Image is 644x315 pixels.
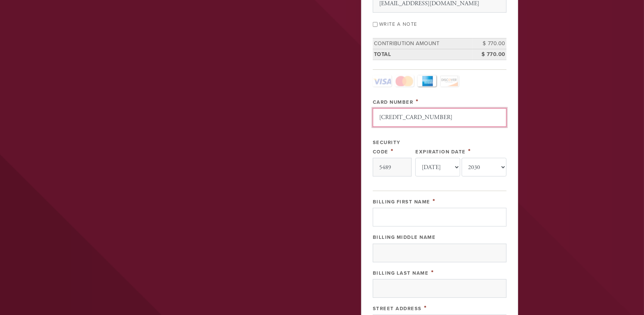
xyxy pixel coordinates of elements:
a: MasterCard [395,75,414,87]
td: $ 770.00 [473,38,507,49]
a: Amex [418,75,436,87]
td: $ 770.00 [473,49,507,60]
span: This field is required. [416,97,419,106]
label: Write a note [379,21,417,27]
span: This field is required. [431,268,434,277]
span: This field is required. [391,147,394,155]
span: This field is required. [468,147,471,155]
label: Billing Last Name [373,270,429,276]
span: This field is required. [424,304,427,312]
label: Expiration Date [415,149,466,155]
label: Card Number [373,99,414,105]
td: Total [373,49,473,60]
a: Visa [373,75,391,87]
td: Contribution Amount [373,38,473,49]
span: This field is required. [433,197,436,205]
select: Expiration Date month [415,158,460,177]
label: Billing Middle Name [373,234,436,240]
a: Discover [440,75,459,87]
label: Billing First Name [373,199,430,205]
label: Security Code [373,140,400,155]
select: Expiration Date year [462,158,507,177]
label: Street Address [373,306,422,312]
